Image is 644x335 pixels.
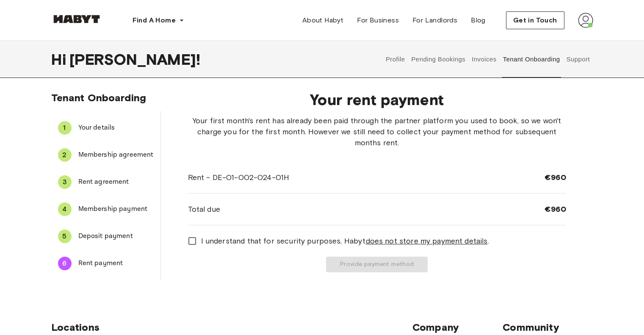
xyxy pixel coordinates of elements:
[464,12,492,29] a: Blog
[188,204,220,215] span: Total due
[502,41,561,78] button: Tenant Onboarding
[58,148,72,162] div: 2
[513,15,557,25] span: Get in Touch
[544,204,566,214] span: €960
[544,172,566,183] span: €960
[69,50,200,68] span: [PERSON_NAME] !
[78,150,154,160] span: Membership agreement
[357,15,399,25] span: For Business
[51,91,146,104] span: Tenant Onboarding
[412,15,457,25] span: For Landlords
[565,41,591,78] button: Support
[78,204,154,214] span: Membership payment
[506,11,564,29] button: Get in Touch
[384,41,406,78] button: Profile
[365,236,487,246] u: does not store my payment details
[412,321,503,334] span: Company
[503,321,593,334] span: Community
[51,172,160,192] div: 3Rent agreement
[51,253,160,274] div: 6Rent payment
[51,226,160,246] div: 5Deposit payment
[471,15,486,25] span: Blog
[51,15,102,23] img: Habyt
[78,231,154,241] span: Deposit payment
[58,175,72,189] div: 3
[406,12,464,29] a: For Landlords
[188,172,290,183] span: Rent - DE-01-002-024-01H
[51,321,412,334] span: Locations
[188,115,566,148] span: Your first month's rent has already been paid through the partner platform you used to book, so w...
[471,41,498,78] button: Invoices
[58,121,72,135] div: 1
[410,41,467,78] button: Pending Bookings
[382,41,593,78] div: user profile tabs
[302,15,343,25] span: About Habyt
[126,12,191,29] button: Find A Home
[350,12,406,29] a: For Business
[51,118,160,138] div: 1Your details
[201,235,489,246] span: I understand that for security purposes, Habyt .
[58,230,72,243] div: 5
[51,199,160,219] div: 4Membership payment
[58,202,72,216] div: 4
[133,15,176,25] span: Find A Home
[51,145,160,165] div: 2Membership agreement
[578,13,593,28] img: avatar
[51,50,69,68] span: Hi
[188,91,566,108] span: Your rent payment
[78,177,154,187] span: Rent agreement
[58,257,72,270] div: 6
[296,12,350,29] a: About Habyt
[78,123,154,133] span: Your details
[78,258,154,269] span: Rent payment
